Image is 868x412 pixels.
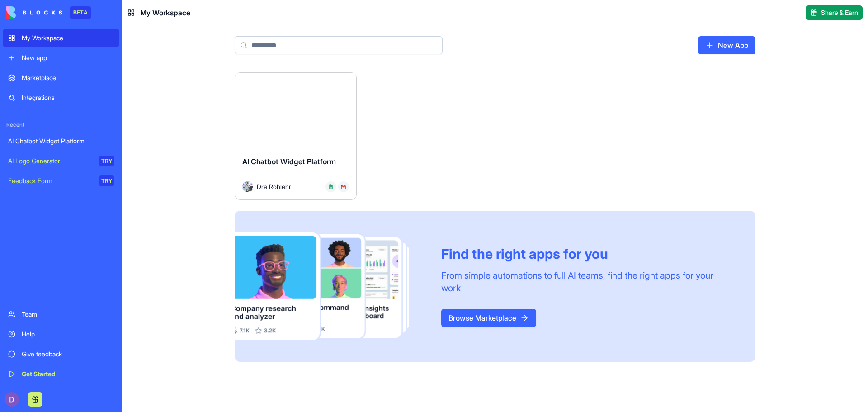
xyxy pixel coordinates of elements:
div: Get Started [22,369,114,379]
a: AI Chatbot Widget Platform [3,132,119,150]
a: My Workspace [3,29,119,47]
a: New app [3,49,119,67]
span: Dre Rohlehr [257,182,291,191]
div: Team [22,310,114,319]
div: BETA [70,6,91,19]
div: From simple automations to full AI teams, find the right apps for your work [441,269,734,294]
a: Get Started [3,365,119,383]
button: Share & Earn [806,5,863,20]
span: My Workspace [140,7,190,18]
span: Share & Earn [821,8,858,17]
div: Help [22,330,114,339]
img: logo [6,6,62,19]
img: ACg8ocKc1Jd6EM1L-zcA2IynxEDHzbPuiplT94mn7_P45bTDdJSETQ=s96-c [5,392,19,407]
div: AI Logo Generator [8,156,93,166]
div: Marketplace [22,73,114,82]
div: My Workspace [22,33,114,43]
a: AI Logo GeneratorTRY [3,152,119,170]
div: Feedback Form [8,176,93,185]
div: New app [22,53,114,62]
img: Avatar [242,181,253,192]
a: Team [3,305,119,323]
img: Frame_181_egmpey.png [235,232,427,341]
img: Gmail_trouth.svg [341,184,346,189]
a: Feedback FormTRY [3,172,119,190]
a: BETA [6,6,91,19]
a: Browse Marketplace [441,309,536,327]
div: TRY [99,175,114,186]
div: AI Chatbot Widget Platform [8,137,114,146]
div: Find the right apps for you [441,246,734,262]
a: Marketplace [3,69,119,87]
div: Integrations [22,93,114,102]
a: Integrations [3,89,119,107]
span: Recent [3,121,119,128]
span: AI Chatbot Widget Platform [242,157,336,166]
div: TRY [99,156,114,166]
a: Help [3,325,119,343]
a: New App [698,36,755,54]
img: Google_Sheets_logo__2014-2020_dyqxdz.svg [328,184,334,189]
a: AI Chatbot Widget PlatformAvatarDre Rohlehr [235,72,357,200]
a: Give feedback [3,345,119,363]
div: Give feedback [22,350,114,359]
